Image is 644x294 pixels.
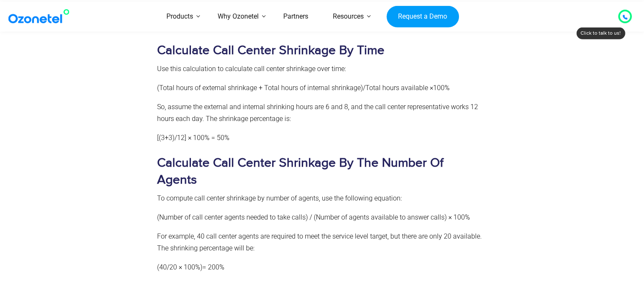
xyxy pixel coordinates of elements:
[157,134,229,142] span: [(3+3)/12] × 100% = 50%
[321,2,376,32] a: Resources
[157,84,450,92] span: (Total hours of external shrinkage + Total hours of internal shrinkage)/Total hours available ×100%
[271,2,321,32] a: Partners
[154,2,205,32] a: Products
[387,5,459,27] a: Request a Demo
[157,232,482,252] span: For example, 40 call center agents are required to meet the service level target, but there are o...
[157,103,478,123] span: So, assume the external and internal shrinking hours are 6 and 8, and the call center representat...
[157,213,470,221] span: (Number of call center agents needed to take calls) / (Number of agents available to answer calls...
[157,65,346,73] span: Use this calculation to calculate call center shrinkage over time:
[205,2,271,32] a: Why Ozonetel
[157,194,402,202] span: To compute call center shrinkage by number of agents, use the following equation:
[157,43,384,58] b: Calculate Call Center Shrinkage By Time
[157,155,443,187] b: Calculate Call Center Shrinkage By The Number Of Agents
